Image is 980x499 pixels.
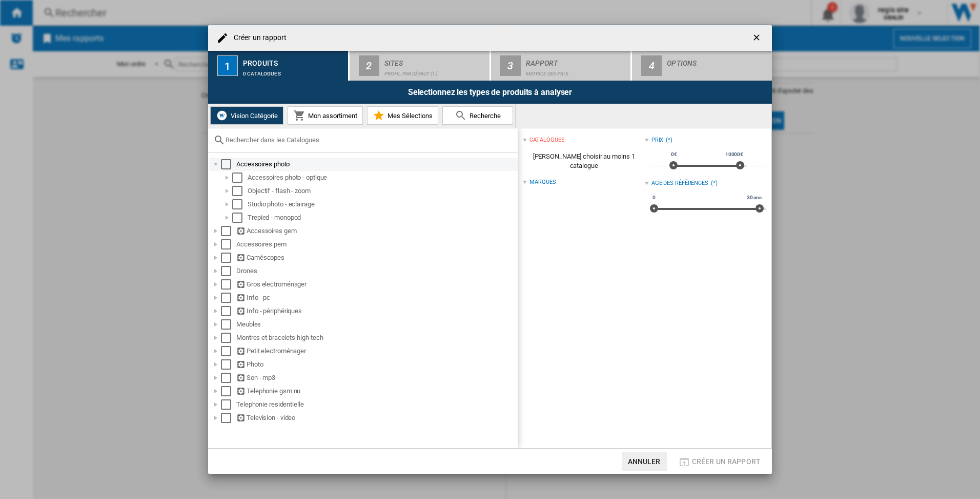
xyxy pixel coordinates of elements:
[523,147,644,176] span: [PERSON_NAME] choisir au moins 1 catalogue
[491,51,632,81] button: 3 Rapport Matrice des prix
[384,66,485,76] div: Profil par défaut (1)
[216,109,228,122] img: wiser-icon-white.png
[384,55,485,66] div: Sites
[226,136,513,144] input: Rechercher dans les Catalogues
[385,112,433,120] span: Mes Sélections
[305,112,357,120] span: Mon assortiment
[651,136,664,144] div: Prix
[526,66,627,76] div: Matrice des prix
[221,319,236,330] md-checkbox: Select
[232,199,248,209] md-checkbox: Select
[359,55,379,76] div: 2
[367,106,438,125] button: Mes Sélections
[692,457,761,466] span: Créer un rapport
[221,279,236,290] md-checkbox: Select
[651,194,657,202] span: 0
[221,306,236,316] md-checkbox: Select
[236,399,516,410] div: Telephonie residentielle
[229,33,287,43] h4: Créer un rapport
[236,359,516,370] div: Photo
[236,159,516,169] div: Accessoires photo
[221,159,236,169] md-checkbox: Select
[236,293,516,303] div: Info - pc
[221,346,236,356] md-checkbox: Select
[641,55,662,76] div: 4
[526,55,627,66] div: Rapport
[236,279,516,290] div: Gros electroménager
[467,112,501,120] span: Recherche
[243,66,344,76] div: 0 catalogues
[669,150,679,159] span: 0€
[236,319,516,330] div: Meubles
[651,179,708,187] div: Age des références
[243,55,344,66] div: Produits
[288,106,363,125] button: Mon assortiment
[208,81,772,104] div: Selectionnez les types de produits à analyser
[442,106,513,125] button: Recherche
[221,359,236,370] md-checkbox: Select
[248,199,516,209] div: Studio photo - eclairage
[248,186,516,196] div: Objectif - flash - zoom
[221,399,236,410] md-checkbox: Select
[236,413,516,423] div: Television - video
[350,51,491,81] button: 2 Sites Profil par défaut (1)
[221,373,236,383] md-checkbox: Select
[529,136,564,144] div: catalogues
[236,226,516,236] div: Accessoires gem
[221,239,236,249] md-checkbox: Select
[236,266,516,276] div: Drones
[248,172,516,183] div: Accessoires photo - optique
[221,293,236,303] md-checkbox: Select
[747,28,768,48] button: getI18NText('BUTTONS.CLOSE_DIALOG')
[236,346,516,356] div: Petit electroménager
[221,386,236,396] md-checkbox: Select
[236,253,516,263] div: Caméscopes
[232,213,248,223] md-checkbox: Select
[228,112,278,120] span: Vision Catégorie
[667,55,768,66] div: Options
[248,213,516,223] div: Trepied - monopod
[236,306,516,316] div: Info - périphériques
[217,55,238,76] div: 1
[208,51,349,81] button: 1 Produits 0 catalogues
[221,413,236,423] md-checkbox: Select
[500,55,521,76] div: 3
[221,253,236,263] md-checkbox: Select
[221,333,236,343] md-checkbox: Select
[751,32,764,45] ng-md-icon: getI18NText('BUTTONS.CLOSE_DIALOG')
[529,178,556,186] div: Marques
[632,51,772,81] button: 4 Options
[745,194,763,202] span: 30 ans
[724,150,745,159] span: 10000€
[622,452,667,471] button: Annuler
[675,452,764,471] button: Créer un rapport
[232,172,248,183] md-checkbox: Select
[236,373,516,383] div: Son - mp3
[236,386,516,396] div: Telephonie gsm nu
[236,333,516,343] div: Montres et bracelets high-tech
[236,239,516,249] div: Accessoires pem
[232,186,248,196] md-checkbox: Select
[221,266,236,276] md-checkbox: Select
[210,106,283,125] button: Vision Catégorie
[221,226,236,236] md-checkbox: Select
